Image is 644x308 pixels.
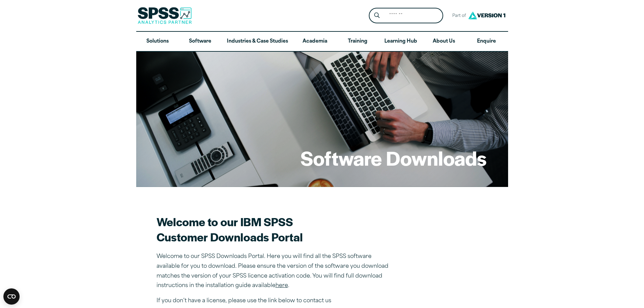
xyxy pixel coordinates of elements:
[449,11,467,21] span: Part of
[136,32,179,51] a: Solutions
[423,32,465,51] a: About Us
[138,7,192,24] img: SPSS Analytics Partner
[467,9,507,22] img: Version1 Logo
[157,252,393,291] p: Welcome to our SPSS Downloads Portal. Here you will find all the SPSS software available for you ...
[293,32,336,51] a: Academia
[371,9,383,22] button: Search magnifying glass icon
[136,32,508,51] nav: Desktop version of site main menu
[3,288,20,305] button: Open CMP widget
[276,283,288,288] a: here
[157,214,393,244] h2: Welcome to our IBM SPSS Customer Downloads Portal
[157,296,393,306] p: If you don’t have a license, please use the link below to contact us
[301,145,486,171] h1: Software Downloads
[179,32,221,51] a: Software
[369,8,443,24] form: Site Header Search Form
[374,13,380,18] svg: Search magnifying glass icon
[465,32,508,51] a: Enquire
[379,32,423,51] a: Learning Hub
[336,32,379,51] a: Training
[221,32,293,51] a: Industries & Case Studies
